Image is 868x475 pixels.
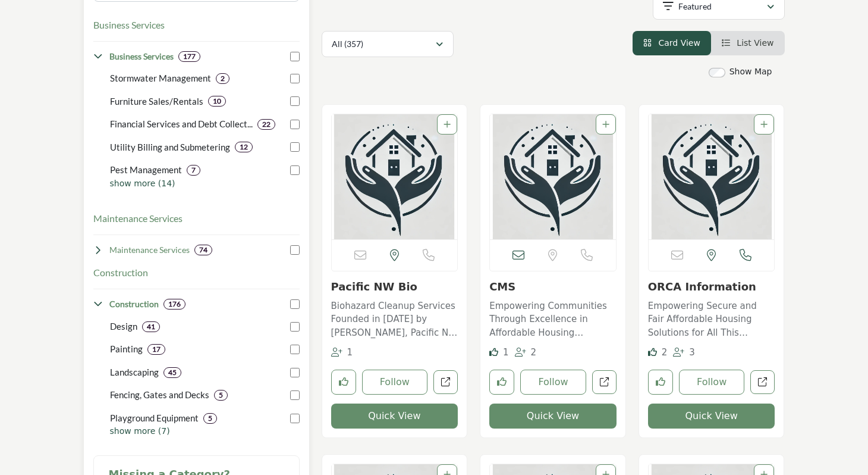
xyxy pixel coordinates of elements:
input: Select Maintenance Services checkbox [290,245,300,255]
button: Construction [93,265,148,280]
span: 3 [689,347,695,358]
button: Quick View [489,404,617,429]
button: Like listing [489,370,514,395]
input: Select Business Services checkbox [290,52,300,61]
span: 2 [662,347,668,358]
input: Select Design checkbox [290,322,300,332]
input: Select Playground Equipment checkbox [290,414,300,423]
a: Open Listing in new tab [490,114,616,239]
li: List View [711,31,785,55]
b: 7 [191,166,196,174]
h4: Maintenance Services: Services focused on property upkeep, ensuring safety, cleanliness, and long... [109,244,190,256]
label: Show Map [729,65,772,78]
button: Maintenance Services [93,211,183,226]
i: Likes [648,348,657,357]
div: 2 Results For Stormwater Management [216,73,229,84]
input: Select Construction checkbox [290,299,300,309]
p: Empowering Secure and Fair Affordable Housing Solutions for All This innovative company operates ... [648,299,775,340]
a: Open Listing in new tab [649,114,775,239]
button: All (357) [322,31,454,57]
button: Follow [679,370,745,395]
h3: CMS [489,280,617,293]
img: ORCA Information [649,114,775,239]
b: 41 [147,323,155,331]
a: Open cms in new tab [592,370,617,395]
div: Followers [331,346,353,360]
p: Utility Billing and Submetering: Billing and metering systems for utilities in managed properties. [110,140,230,154]
span: 2 [531,347,537,358]
a: Empowering Communities Through Excellence in Affordable Housing Solutions This company operates a... [489,296,617,340]
p: Empowering Communities Through Excellence in Affordable Housing Solutions This company operates a... [489,299,617,340]
a: CMS [489,280,515,293]
li: Card View [633,31,711,55]
div: 177 Results For Business Services [178,51,200,62]
div: 22 Results For Financial Services and Debt Collection [257,119,275,130]
h3: ORCA Information [648,280,775,293]
button: Follow [520,370,586,395]
p: Pest Management: Comprehensive pest control services for properties. [110,163,182,177]
div: 12 Results For Utility Billing and Submetering [235,142,253,152]
input: Select Landscaping checkbox [290,368,300,377]
span: 1 [347,347,353,358]
p: Biohazard Cleanup Services Founded in [DATE] by [PERSON_NAME], Pacific NW Bio is a family-owned b... [331,299,458,340]
button: Follow [362,370,428,395]
div: 5 Results For Fencing, Gates and Decks [214,390,228,401]
span: List View [737,38,773,48]
a: Pacific NW Bio [331,280,417,293]
div: Followers [673,346,695,360]
i: Like [489,348,498,357]
p: show more (14) [110,177,300,190]
span: Card View [658,38,700,48]
a: Biohazard Cleanup Services Founded in [DATE] by [PERSON_NAME], Pacific NW Bio is a family-owned b... [331,296,458,340]
b: 10 [213,97,221,105]
div: 5 Results For Playground Equipment [203,413,217,424]
div: 41 Results For Design [142,321,160,332]
div: 74 Results For Maintenance Services [194,245,212,255]
div: 10 Results For Furniture Sales/Rentals [208,96,226,107]
p: Landscaping : Landscaping services for beautifying and maintaining properties. [110,365,159,379]
input: Select Pest Management checkbox [290,165,300,175]
div: 45 Results For Landscaping [163,367,181,378]
p: Financial Services and Debt Collection: Financial management services, including debt recovery so... [110,117,253,131]
b: 5 [219,391,223,399]
b: 2 [221,74,225,83]
input: Select Furniture Sales/Rentals checkbox [290,96,300,106]
input: Select Financial Services and Debt Collection checkbox [290,120,300,129]
a: View Card [643,38,700,48]
b: 17 [152,345,161,354]
a: Add To List [602,120,609,129]
h4: Business Services: Solutions to enhance operations, streamline processes, and support financial a... [109,51,174,62]
button: Quick View [331,404,458,429]
b: 22 [262,120,271,129]
button: Like listing [331,370,356,395]
p: Featured [678,1,712,12]
button: Business Services [93,18,165,32]
button: Like listing [648,370,673,395]
b: 74 [199,246,207,254]
a: Add To List [760,120,768,129]
img: CMS [490,114,616,239]
a: Open orca-information in new tab [750,370,775,395]
p: Furniture Sales/Rentals: Sales and rental solutions for furniture in residential or commercial pr... [110,95,203,108]
p: show more (7) [110,425,300,437]
p: Painting: Professional painting services for interiors and exteriors. [110,342,143,356]
b: 12 [240,143,248,151]
b: 177 [183,52,196,61]
input: Select Fencing, Gates and Decks checkbox [290,390,300,400]
p: Stormwater Management: Management and planning of stormwater systems and compliance. [110,71,211,85]
a: Add To List [444,120,451,129]
span: 1 [503,347,509,358]
b: 45 [168,368,177,377]
button: Quick View [648,404,775,429]
div: 7 Results For Pest Management [187,165,200,176]
div: 176 Results For Construction [163,299,185,310]
p: Playground Equipment: Design and installation of playground equipment. [110,411,199,425]
input: Select Painting checkbox [290,345,300,354]
a: Open pacificnwbio in new tab [433,370,458,395]
p: All (357) [332,38,363,50]
a: View List [722,38,774,48]
a: Open Listing in new tab [332,114,458,239]
p: Design: Design services for interior and exterior property elements. [110,320,137,333]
